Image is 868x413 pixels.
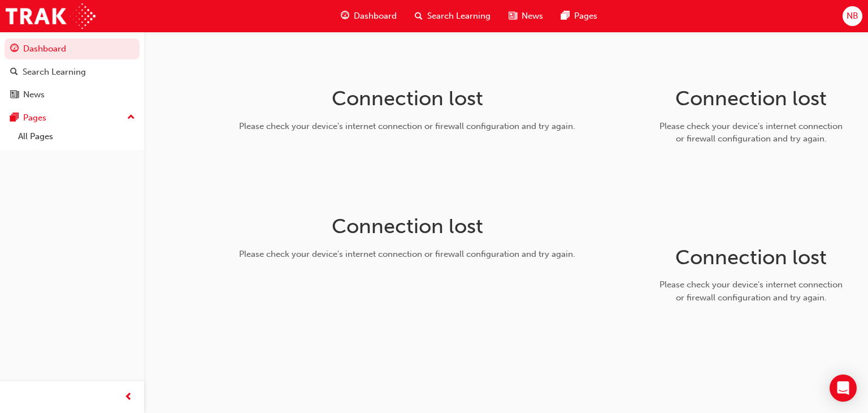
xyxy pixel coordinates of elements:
[14,128,140,145] a: All Pages
[657,278,845,304] div: Please check your device's internet connection or firewall configuration and try again.
[5,107,140,128] button: Pages
[5,38,140,59] a: Dashboard
[127,110,135,125] span: up-icon
[10,67,18,78] span: search-icon
[354,10,397,23] span: Dashboard
[124,390,133,405] span: prev-icon
[509,9,517,23] span: news-icon
[847,10,858,23] span: NB
[406,5,500,28] a: search-iconSearch Learning
[228,248,587,261] div: Please check your device's internet connection or firewall configuration and try again.
[341,9,349,23] span: guage-icon
[10,90,19,100] span: news-icon
[830,375,857,402] div: Open Intercom Messenger
[23,111,46,124] div: Pages
[332,5,406,28] a: guage-iconDashboard
[574,10,597,23] span: Pages
[427,10,491,23] span: Search Learning
[415,9,423,23] span: search-icon
[10,44,19,54] span: guage-icon
[228,214,587,239] h1: Connection lost
[522,10,543,23] span: News
[23,66,86,79] div: Search Learning
[552,5,606,28] a: pages-iconPages
[500,5,552,28] a: news-iconNews
[561,9,570,23] span: pages-icon
[10,113,19,123] span: pages-icon
[228,86,587,111] h1: Connection lost
[843,6,862,26] button: NB
[657,245,845,270] h1: Connection lost
[5,36,140,107] button: DashboardSearch LearningNews
[23,88,45,101] div: News
[657,120,845,145] div: Please check your device's internet connection or firewall configuration and try again.
[228,120,587,133] div: Please check your device's internet connection or firewall configuration and try again.
[657,86,845,111] h1: Connection lost
[6,3,96,29] img: Trak
[5,84,140,105] a: News
[5,62,140,83] a: Search Learning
